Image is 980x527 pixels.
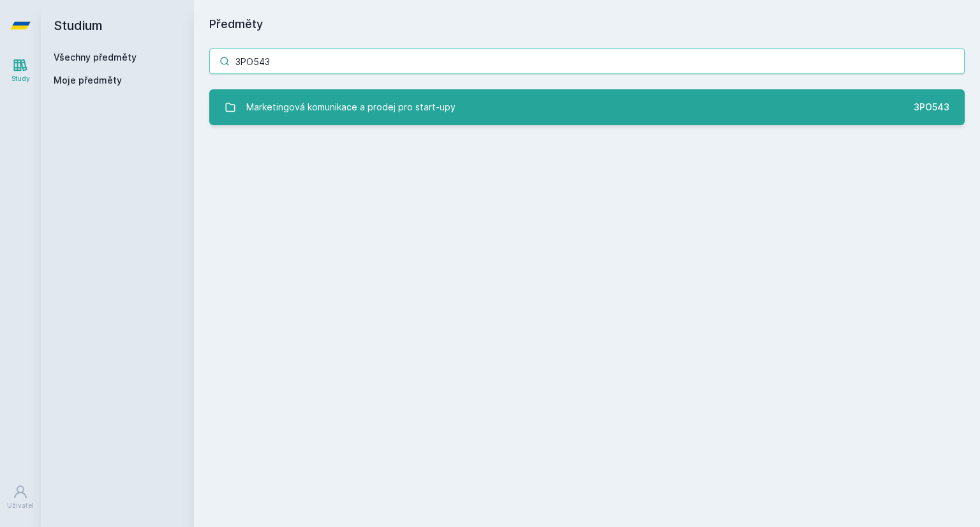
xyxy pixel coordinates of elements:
[209,48,965,74] input: Název nebo ident předmětu…
[7,501,34,510] div: Uživatel
[3,478,38,517] a: Uživatel
[54,74,122,87] span: Moje předměty
[209,15,965,33] h1: Předměty
[11,74,30,84] div: Study
[914,101,949,114] div: 3PO543
[3,51,38,90] a: Study
[209,89,965,125] a: Marketingová komunikace a prodej pro start-upy 3PO543
[246,94,456,120] div: Marketingová komunikace a prodej pro start-upy
[54,52,137,63] a: Všechny předměty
